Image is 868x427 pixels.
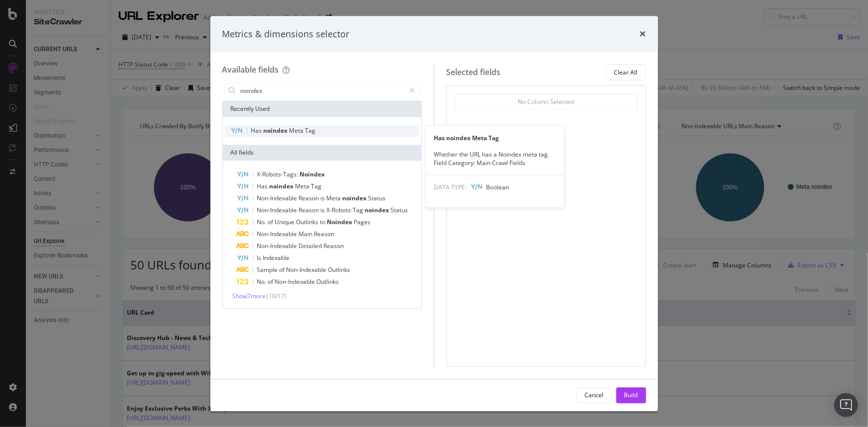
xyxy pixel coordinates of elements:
span: Reason [324,242,344,251]
span: Noindex [327,218,354,227]
span: of [280,266,287,274]
span: Status [391,206,408,215]
span: No. [257,278,268,286]
span: noindex [264,127,289,135]
div: All fields [223,145,422,161]
span: ( 10 / 17 ) [267,292,287,301]
span: Indexable [263,254,290,262]
div: Cancel [585,391,604,399]
div: times [640,28,646,41]
span: Pages [354,218,371,227]
span: Sample [257,266,280,274]
span: Reason [299,194,321,203]
span: DATA TYPE: [434,183,467,192]
div: Selected fields [446,67,500,78]
input: Search by field name [240,84,405,98]
div: Metrics & dimensions selector [222,28,350,41]
span: to [320,218,327,227]
span: Non-Indexable [257,230,299,239]
span: Unique [275,218,296,227]
div: Clear All [614,68,638,77]
span: No. [257,218,268,227]
span: Non-Indexable [287,266,328,274]
span: Boolean [486,183,509,192]
span: noindex [365,206,391,215]
span: is [321,194,327,203]
span: Outlinks [317,278,339,286]
span: Outlinks [328,266,351,274]
span: Reason [299,206,321,215]
div: Open Intercom Messenger [834,393,858,417]
span: Tag [311,182,322,191]
span: Tag [305,127,316,135]
span: Non-Indexable [257,206,299,215]
div: Recently Used [223,101,422,117]
span: Main [299,230,314,239]
span: X-Robots-Tags: [257,171,300,179]
span: Outlinks [296,218,320,227]
span: Has [257,182,270,191]
div: modal [210,16,658,411]
span: Noindex [300,171,325,179]
span: Reason [314,230,335,239]
span: Is [257,254,263,262]
div: Build [624,391,638,399]
div: Has noindex Meta Tag [426,133,564,142]
span: Status [369,194,386,203]
span: X-Robots-Tag [327,206,365,215]
button: Cancel [577,387,612,403]
button: Clear All [606,65,646,81]
span: of [268,278,275,286]
span: of [268,218,275,227]
span: noindex [270,182,295,191]
span: Non-Indexable [257,194,299,203]
div: No Column Selected [518,97,574,106]
span: Non-Indexable [275,278,317,286]
div: Available fields [222,65,279,76]
button: Build [616,387,646,403]
span: Has [251,127,264,135]
span: Show 7 more [233,292,266,301]
span: Meta [327,194,343,203]
span: Meta [289,127,305,135]
span: noindex [343,194,369,203]
span: Non-Indexable [257,242,299,251]
div: Whether the URL has a Noindex meta tag. Field Category: Main Crawl Fields [426,150,564,167]
span: Meta [295,182,311,191]
span: Detailed [299,242,324,251]
span: is [321,206,327,215]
